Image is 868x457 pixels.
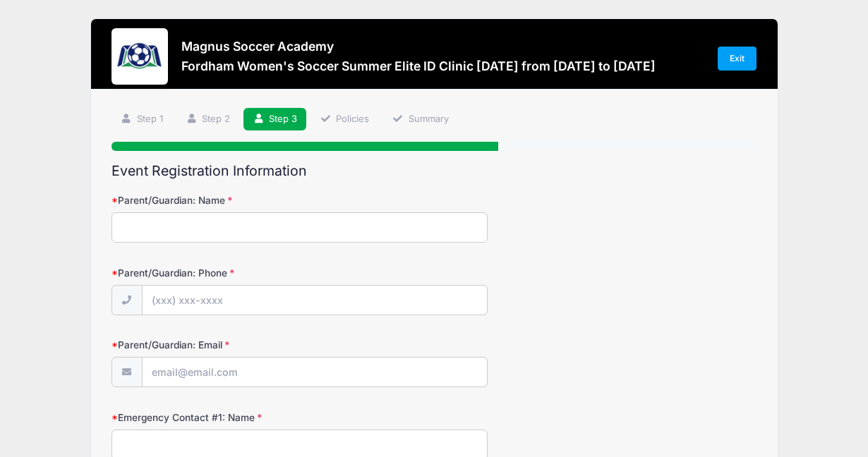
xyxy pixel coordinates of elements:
a: Step 2 [176,108,239,131]
label: Emergency Contact #1: Name [111,410,327,425]
h2: Event Registration Information [111,163,757,179]
label: Parent/Guardian: Email [111,338,327,352]
label: Parent/Guardian: Name [111,193,327,207]
input: email@email.com [142,357,488,387]
a: Policies [311,108,379,131]
a: Summary [383,108,458,131]
input: (xxx) xxx-xxxx [142,285,488,315]
label: Parent/Guardian: Phone [111,266,327,280]
a: Step 3 [243,108,306,131]
a: Exit [718,47,757,71]
h3: Fordham Women's Soccer Summer Elite ID Clinic [DATE] from [DATE] to [DATE] [181,59,656,73]
a: Step 1 [111,108,172,131]
h3: Magnus Soccer Academy [181,39,656,54]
